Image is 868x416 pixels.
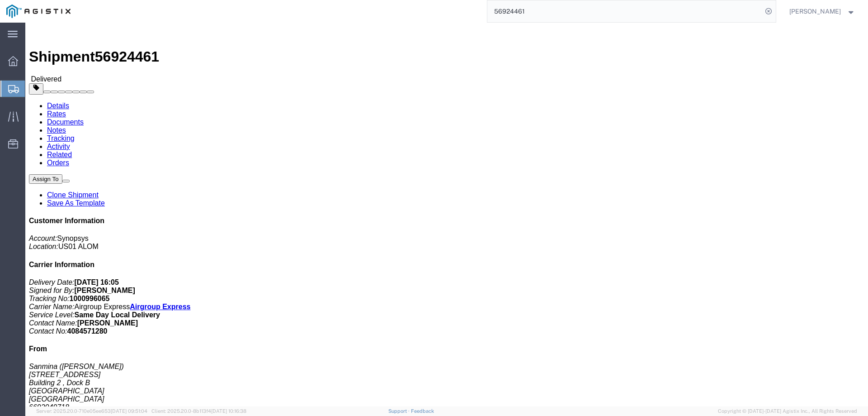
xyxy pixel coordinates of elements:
[789,6,856,17] button: [PERSON_NAME]
[25,23,868,406] iframe: FS Legacy Container
[6,5,71,18] img: logo
[388,408,411,414] a: Support
[718,407,857,415] span: Copyright © [DATE]-[DATE] Agistix Inc., All Rights Reserved
[151,408,246,414] span: Client: 2025.20.0-8b113f4
[36,408,147,414] span: Server: 2025.20.0-710e05ee653
[411,408,434,414] a: Feedback
[111,408,147,414] span: [DATE] 09:51:04
[487,0,762,22] input: Search for shipment number, reference number
[789,6,841,16] span: Mansi Somaiya
[211,408,246,414] span: [DATE] 10:16:38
